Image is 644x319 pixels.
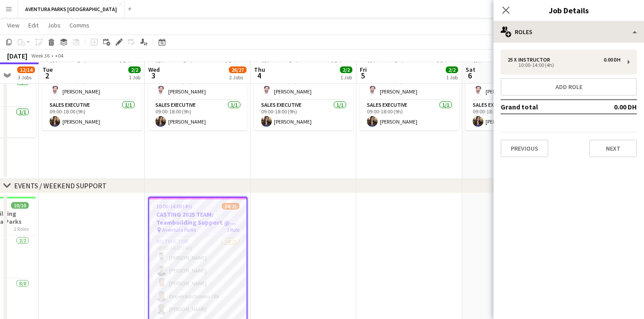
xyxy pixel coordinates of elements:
span: 6 [464,70,475,81]
button: Add role [501,78,637,96]
span: Wed [148,66,160,74]
td: 0.00 DH [585,100,637,114]
app-card-role: Facilitator1/109:00-18:00 (9h)[PERSON_NAME] [148,70,247,100]
div: 1 Job [129,74,140,81]
span: 10/10 [11,202,29,209]
span: Fri [360,66,367,74]
app-card-role: Facilitator1/109:00-18:00 (9h)[PERSON_NAME] [254,70,353,100]
span: Edit [28,21,39,29]
div: [DATE] [7,51,27,60]
app-card-role: Facilitator1/109:00-18:00 (9h)[PERSON_NAME] [42,70,142,100]
span: 4 [253,70,265,81]
div: EVENTS / WEEKEND SUPPORT [14,181,107,190]
span: 2 [41,70,53,81]
app-card-role: Facilitator1/109:00-18:00 (9h)[PERSON_NAME] [360,70,459,100]
div: Instructor [518,57,554,63]
div: 25 x [508,57,518,63]
a: View [4,19,23,31]
app-card-role: Sales Executive1/109:00-18:00 (9h)[PERSON_NAME] [360,100,459,130]
span: 2 Roles [14,226,29,232]
a: Jobs [44,19,64,31]
h3: CASTING 2025 TEAM: Teambuilding Support @ Aventura Parks [149,210,247,226]
a: Edit [25,19,42,31]
span: 10:00-14:00 (4h) [156,203,192,210]
div: 2 Jobs [229,74,246,81]
span: Thu [254,66,265,74]
button: Next [589,140,637,157]
span: 26/27 [229,66,247,73]
span: Tue [42,66,53,74]
span: Comms [69,21,89,29]
span: Jobs [47,21,61,29]
div: 0.00 DH [604,57,621,63]
span: 2/2 [340,66,352,73]
div: 1 Job [340,74,352,81]
app-card-role: Sales Executive1/109:00-18:00 (9h)[PERSON_NAME] [148,100,247,130]
div: +04 [55,52,63,59]
td: Grand total [501,100,585,114]
span: 2/2 [128,66,141,73]
span: 2/2 [446,66,458,73]
div: Roles [494,21,644,43]
span: View [7,21,19,29]
span: Sat [466,66,475,74]
span: 3 [147,70,160,81]
span: 24/25 [222,203,239,210]
a: Comms [66,19,93,31]
div: 3 Jobs [18,74,35,81]
div: 10:00-14:00 (4h) [508,63,621,67]
span: 5 [359,70,367,81]
span: Aventura Parks [162,226,196,233]
button: AVENTURA PARKS [GEOGRAPHIC_DATA] [18,0,124,18]
app-card-role: Sales Executive1/109:00-18:00 (9h)[PERSON_NAME] [466,100,565,130]
h3: Job Details [494,4,644,16]
button: Previous [501,140,548,157]
span: 12/14 [17,66,35,73]
div: 1 Job [446,74,458,81]
app-card-role: Facilitator1/109:00-18:00 (9h)[PERSON_NAME] [466,70,565,100]
app-card-role: Sales Executive1/109:00-18:00 (9h)[PERSON_NAME] [254,100,353,130]
span: 1 Role [227,226,239,233]
span: Week 36 [29,52,51,59]
app-card-role: Sales Executive1/109:00-18:00 (9h)[PERSON_NAME] [42,100,142,130]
